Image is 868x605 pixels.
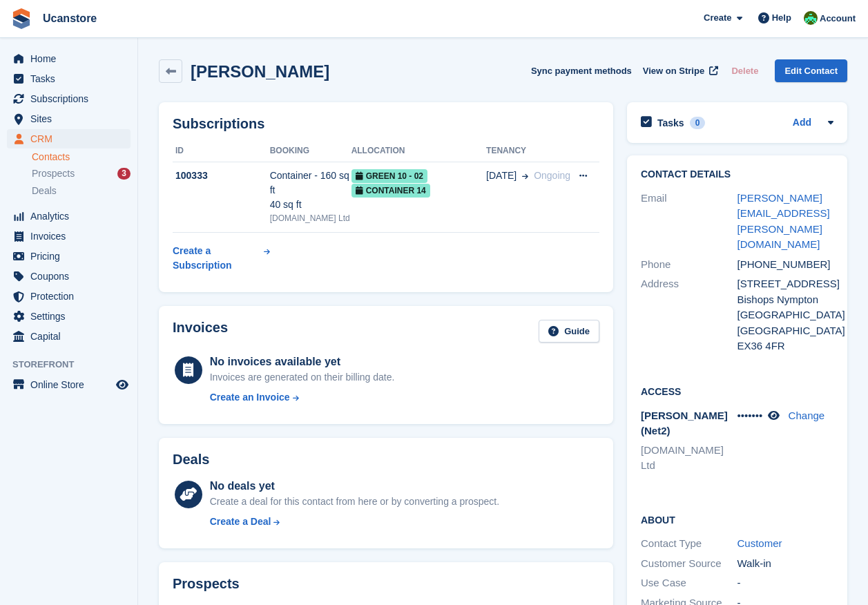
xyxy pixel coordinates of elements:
span: Deals [32,184,57,198]
a: Customer [737,537,782,549]
a: menu [7,49,131,68]
div: [STREET_ADDRESS] [737,276,834,292]
th: ID [173,140,270,162]
div: [PHONE_NUMBER] [737,257,834,273]
a: Create a Deal [210,515,499,529]
a: View on Stripe [637,59,721,82]
h2: Deals [173,452,209,468]
a: menu [7,247,131,266]
span: CRM [30,129,113,148]
img: stora-icon-8386f47178a22dfd0bd8f6a31ec36ba5ce8667c1dd55bd0f319d3a0aa187defe.svg [11,8,32,29]
a: Change [789,410,825,421]
h2: Contact Details [641,169,833,180]
span: Account [820,12,856,26]
div: Phone [641,257,737,273]
div: Email [641,191,737,253]
div: Create an Invoice [210,390,290,405]
a: Add [793,115,811,131]
a: Ucanstore [37,7,102,30]
a: Edit Contact [775,59,847,82]
h2: Access [641,384,833,398]
div: No deals yet [210,478,499,494]
span: [PERSON_NAME] (Net2) [641,410,728,437]
span: Sites [30,109,113,128]
div: Create a deal for this contact from here or by converting a prospect. [210,494,499,509]
a: Create an Invoice [210,390,395,405]
a: menu [7,69,131,88]
span: Capital [30,327,113,346]
span: Create [704,11,731,25]
span: Pricing [30,247,113,266]
button: Delete [726,59,764,82]
a: Deals [32,184,131,198]
div: Container - 160 sq ft 40 sq ft [270,169,351,212]
a: menu [7,375,131,394]
span: [DATE] [486,169,517,183]
span: Home [30,49,113,68]
a: menu [7,207,131,226]
div: No invoices available yet [210,354,395,370]
a: menu [7,89,131,108]
h2: Invoices [173,320,228,343]
span: Online Store [30,375,113,394]
div: Bishops Nympton [737,292,834,308]
div: - [737,575,834,591]
span: Subscriptions [30,89,113,108]
span: Ongoing [534,170,570,181]
h2: Tasks [657,117,684,129]
a: Preview store [114,376,131,393]
div: [GEOGRAPHIC_DATA] [737,307,834,323]
a: Contacts [32,151,131,164]
div: EX36 4FR [737,338,834,354]
div: Contact Type [641,536,737,552]
button: Sync payment methods [531,59,632,82]
div: Use Case [641,575,737,591]
div: 0 [690,117,706,129]
div: 3 [117,168,131,180]
span: Help [772,11,791,25]
th: Allocation [351,140,486,162]
th: Tenancy [486,140,570,162]
div: Customer Source [641,556,737,572]
div: [GEOGRAPHIC_DATA] [737,323,834,339]
a: menu [7,287,131,306]
a: menu [7,327,131,346]
div: Create a Subscription [173,244,261,273]
a: [PERSON_NAME][EMAIL_ADDRESS][PERSON_NAME][DOMAIN_NAME] [737,192,830,251]
a: menu [7,267,131,286]
span: Settings [30,307,113,326]
div: Walk-in [737,556,834,572]
a: menu [7,307,131,326]
a: menu [7,227,131,246]
div: Address [641,276,737,354]
div: [DOMAIN_NAME] Ltd [270,212,351,224]
span: ••••••• [737,410,763,421]
span: Prospects [32,167,75,180]
div: Create a Deal [210,515,271,529]
a: Guide [539,320,599,343]
span: Storefront [12,358,137,372]
a: menu [7,109,131,128]
img: Leanne Tythcott [804,11,818,25]
div: 100333 [173,169,270,183]
span: Invoices [30,227,113,246]
li: [DOMAIN_NAME] Ltd [641,443,737,474]
div: Invoices are generated on their billing date. [210,370,395,385]
span: Protection [30,287,113,306]
a: menu [7,129,131,148]
h2: Subscriptions [173,116,599,132]
h2: [PERSON_NAME] [191,62,329,81]
h2: Prospects [173,576,240,592]
span: Container 14 [351,184,430,198]
span: View on Stripe [643,64,704,78]
span: Coupons [30,267,113,286]
a: Create a Subscription [173,238,270,278]
h2: About [641,512,833,526]
span: Tasks [30,69,113,88]
span: Green 10 - 02 [351,169,427,183]
th: Booking [270,140,351,162]
a: Prospects 3 [32,166,131,181]
span: Analytics [30,207,113,226]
